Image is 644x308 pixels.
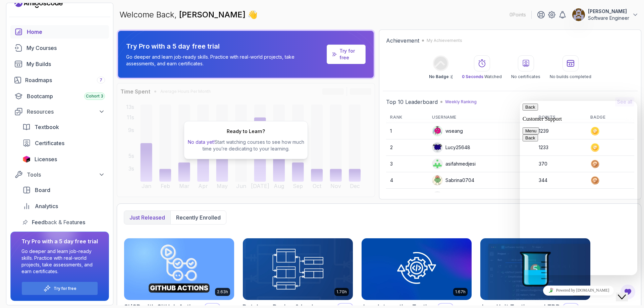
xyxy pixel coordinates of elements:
img: user profile image [572,8,585,21]
span: Textbook [35,123,59,131]
td: 3 [386,156,428,172]
a: textbook [18,120,109,134]
p: Try Pro with a 5 day free trial [126,42,324,51]
p: No certificates [511,74,540,79]
div: Sabrina0704 [432,175,474,186]
p: Just released [129,213,165,222]
p: Go deeper and learn job-ready skills. Practice with real-world projects, take assessments, and ea... [126,54,324,67]
a: Try for free [54,286,76,291]
span: Feedback & Features [32,218,85,226]
span: Board [35,186,50,194]
p: Go deeper and learn job-ready skills. Practice with real-world projects, take assessments, and ea... [21,248,98,275]
th: Username [428,112,535,123]
img: default monster avatar [432,126,442,136]
p: No Badge :( [429,74,452,79]
p: [PERSON_NAME] [588,8,629,15]
p: My Achievements [427,38,462,43]
div: My Courses [26,44,105,52]
p: 1.70h [336,289,347,295]
h2: Ready to Learn? [227,128,265,135]
div: Lucy25648 [432,142,470,153]
span: 👋 [248,9,258,20]
img: default monster avatar [432,175,442,185]
div: Tools [27,171,105,179]
span: Analytics [35,202,58,210]
img: Java Integration Testing card [362,238,472,300]
a: home [10,25,109,39]
div: Home [27,28,105,36]
iframe: chat widget [520,101,637,275]
p: Watched [462,74,502,79]
a: builds [10,57,109,71]
a: licenses [18,152,109,166]
p: Recently enrolled [176,213,221,222]
div: asifahmedjesi [432,159,476,169]
div: wseang [432,126,463,136]
div: Bootcamp [27,92,105,100]
span: Cohort 3 [86,94,103,99]
div: Roadmaps [25,76,105,84]
p: Weekly Ranking [445,99,477,105]
span: 7 [100,77,102,83]
p: Welcome Back, [119,9,258,20]
td: 2 [386,139,428,156]
a: Try for free [327,45,366,64]
button: Tools [10,169,109,181]
img: Database Design & Implementation card [243,238,353,300]
p: No builds completed [550,74,591,79]
span: 0 Seconds [462,74,483,79]
div: amacut [432,191,461,202]
button: Just released [124,211,170,224]
img: user profile image [432,192,442,202]
iframe: chat widget [520,283,637,298]
span: No data yet! [188,139,215,145]
td: 5 [386,189,428,205]
a: certificates [18,136,109,150]
button: Try for free [21,282,98,295]
button: Recently enrolled [170,211,226,224]
p: 0 Points [509,11,526,18]
p: 2.63h [217,289,228,295]
p: 1.67h [455,289,466,295]
th: Rank [386,112,428,123]
h2: Achievement [386,37,419,45]
a: board [18,183,109,197]
span: Licenses [35,155,57,163]
button: Resources [10,106,109,118]
span: [PERSON_NAME] [179,10,248,19]
img: CI/CD with GitHub Actions card [124,238,234,300]
a: courses [10,41,109,55]
img: Java Unit Testing and TDD card [480,238,590,300]
iframe: chat widget [616,281,637,301]
a: bootcamp [10,89,109,103]
p: Software Engineer [588,15,629,21]
div: Resources [27,108,105,116]
img: default monster avatar [432,142,442,152]
button: See all [615,97,634,107]
img: user profile image [432,159,442,169]
a: Try for free [339,48,360,61]
a: feedback [18,215,109,229]
td: 1 [386,123,428,139]
a: analytics [18,199,109,213]
td: 4 [386,172,428,189]
div: My Builds [26,60,105,68]
h2: Top 10 Leaderboard [386,98,438,106]
p: Start watching courses to see how much time you’re dedicating to your learning. [187,139,305,152]
button: user profile image[PERSON_NAME]Software Engineer [572,8,639,21]
img: jetbrains icon [22,156,31,163]
span: Certificates [35,139,64,147]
